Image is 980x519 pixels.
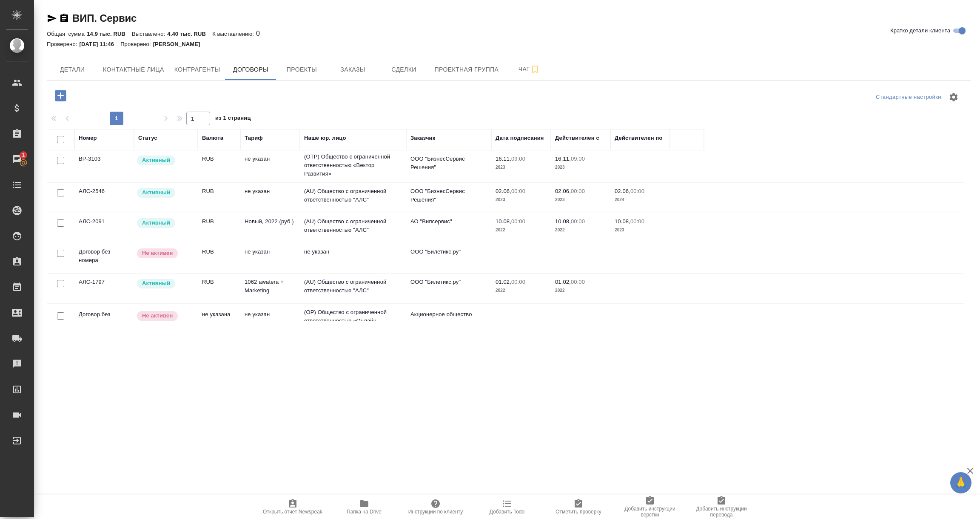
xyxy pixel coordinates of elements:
p: 10.08, [615,218,630,225]
p: 09:00 [571,156,585,162]
p: 10.08, [555,218,571,225]
td: RUB [198,243,240,273]
div: Заказчик [410,134,435,142]
a: 1 [2,149,32,170]
p: 00:00 [571,218,585,225]
td: АЛС-1797 [74,274,134,303]
p: 2023 [615,226,666,234]
td: Договор без номера от 12.11 [74,306,134,336]
p: 2023 [555,163,606,172]
td: (AU) Общество с ограниченной ответственностью "АЛС" [300,274,406,303]
p: 00:00 [511,218,525,225]
p: 2022 [555,286,606,295]
p: Активный [142,156,170,164]
td: RUB [198,274,240,303]
p: 10.08, [496,218,511,225]
p: 01.02, [555,279,571,285]
p: Выставлено: [132,31,167,37]
div: split button [874,91,943,104]
p: 02.06, [615,188,630,194]
p: ООО "БизнесСервис Решения" [410,187,487,204]
p: [DATE] 11:46 [80,41,121,47]
td: не указан [300,243,406,273]
p: ООО "БизнесСервис Решения" [410,155,487,172]
p: Активный [142,219,170,227]
p: 2023 [496,163,547,172]
p: 00:00 [630,188,644,194]
p: 00:00 [630,218,644,225]
button: Добавить договор [49,87,72,104]
span: Договоры [230,64,271,75]
div: Статус [138,134,157,142]
span: Контактные лица [103,64,164,75]
p: 00:00 [511,279,525,285]
p: К выставлению: [212,31,256,37]
svg: Подписаться [530,64,540,75]
span: Заказы [332,64,373,75]
td: (AU) Общество с ограниченной ответственностью "АЛС" [300,213,406,243]
p: 2023 [496,196,547,204]
span: 1 [17,151,30,159]
div: Наше юр. лицо [304,134,346,142]
td: не указана [198,306,240,336]
td: Новый, 2022 (руб.) [240,213,300,243]
span: Проекты [281,64,322,75]
p: ООО "Билетикс.ру" [410,278,487,286]
p: 4.40 тыс. RUB [167,31,212,37]
p: Не активен [142,311,173,320]
button: Скопировать ссылку для ЯМессенджера [47,13,57,23]
td: Договор без номера [74,243,134,273]
p: ООО "Билетикс.ру" [410,248,487,256]
p: 09:00 [511,156,525,162]
div: 0 [47,29,971,39]
p: 2022 [496,226,547,234]
div: Тариф [245,134,263,142]
p: 00:00 [571,188,585,194]
td: (AU) Общество с ограниченной ответственностью "АЛС" [300,183,406,213]
p: Акционерное общество "Випсервис" [410,310,487,327]
span: Настроить таблицу [943,87,964,107]
div: Действителен с [555,134,599,142]
div: Номер [79,134,97,142]
span: Проектная группа [434,64,499,75]
button: 🙏 [950,472,971,493]
button: Скопировать ссылку [59,13,69,23]
p: 2022 [496,286,547,295]
td: не указан [240,150,300,180]
p: 00:00 [511,188,525,194]
span: Сделки [383,64,424,75]
p: 16.11, [496,156,511,162]
p: 00:00 [571,279,585,285]
span: Детали [52,64,93,75]
p: Не активен [142,249,173,257]
td: RUB [198,183,240,213]
div: Дата подписания [496,134,544,142]
td: RUB [198,213,240,243]
p: [PERSON_NAME] [153,41,207,47]
td: АЛС-2546 [74,183,134,213]
td: (OP) Общество с ограниченной ответственностью «Онлайн переводы» [300,304,406,338]
p: 02.06, [496,188,511,194]
p: Проверено: [47,41,80,47]
p: Активный [142,279,170,288]
p: Проверено: [120,41,153,47]
p: 01.02, [496,279,511,285]
p: 14.9 тыс. RUB [87,31,132,37]
td: АЛС-2091 [74,213,134,243]
p: 02.06, [555,188,571,194]
td: не указан [240,306,300,336]
td: (OTP) Общество с ограниченной ответственностью «Вектор Развития» [300,148,406,182]
span: Контрагенты [174,64,220,75]
span: из 1 страниц [215,113,251,125]
a: ВИП. Сервис [72,12,137,24]
p: 2024 [615,196,666,204]
td: ВР-3103 [74,150,134,180]
div: Действителен по [615,134,662,142]
td: 1062 awatera + Marketing [240,274,300,303]
span: 🙏 [954,474,968,492]
p: 2023 [555,196,606,204]
p: 16.11, [555,156,571,162]
td: не указан [240,243,300,273]
p: АО "Випсервис" [410,217,487,226]
div: Валюта [202,134,223,142]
